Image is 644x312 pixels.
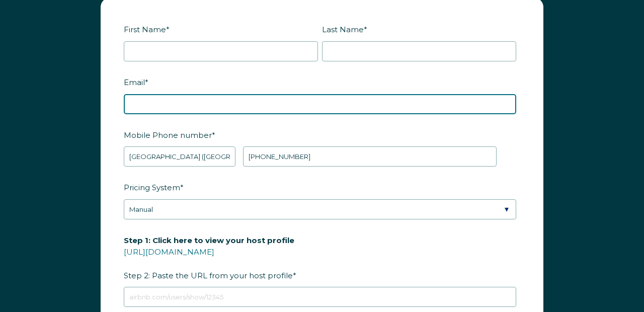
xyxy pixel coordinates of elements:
[124,75,145,91] span: Email
[124,287,516,307] input: airbnb.com/users/show/12345
[124,128,212,143] span: Mobile Phone number
[124,233,294,284] span: Step 2: Paste the URL from your host profile
[124,233,294,249] span: Step 1: Click here to view your host profile
[124,180,180,196] span: Pricing System
[124,248,214,257] a: [URL][DOMAIN_NAME]
[124,22,166,38] span: First Name
[322,22,364,38] span: Last Name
